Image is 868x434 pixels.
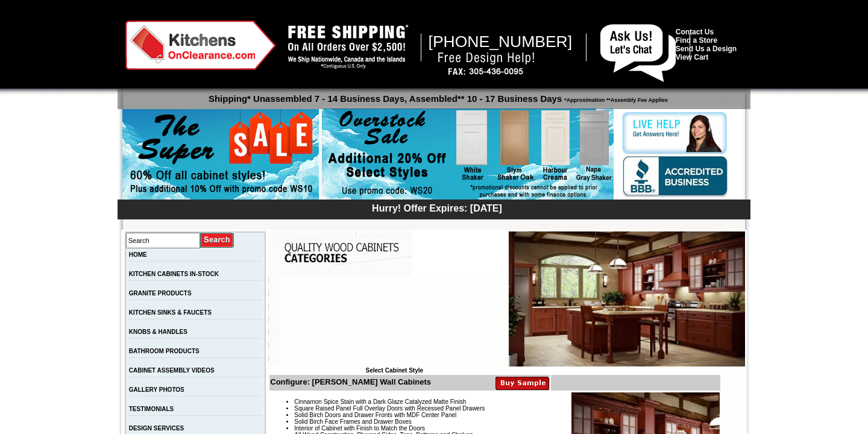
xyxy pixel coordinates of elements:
a: DESIGN SERVICES [129,425,184,432]
a: KITCHEN SINKS & FAUCETS [129,309,212,316]
span: Interior of Cabinet with Finish to Match the Doors [294,425,425,432]
span: Square Raised Panel Full Overlay Doors with Recessed Panel Drawers [294,405,485,412]
div: Hurry! Offer Expires: [DATE] [124,201,750,214]
a: TESTIMONIALS [129,406,174,412]
a: Send Us a Design [676,45,737,53]
img: Catalina Glaze [509,231,745,366]
span: Cinnamon Spice Stain with a Dark Glaze Catalyzed Matte Finish [294,398,466,405]
a: KITCHEN CABINETS IN-STOCK [129,271,219,277]
a: Contact Us [676,28,714,36]
a: GALLERY PHOTOS [129,386,184,393]
a: CABINET ASSEMBLY VIDEOS [129,367,215,374]
a: GRANITE PRODUCTS [129,290,192,297]
input: Submit [200,232,234,248]
a: Find a Store [676,36,717,45]
b: Configure: [PERSON_NAME] Wall Cabinets [270,377,431,386]
img: Kitchens on Clearance Logo [125,20,276,70]
a: HOME [129,251,147,258]
a: View Cart [676,53,708,61]
a: KNOBS & HANDLES [129,329,187,335]
a: BATHROOM PRODUCTS [129,348,200,354]
span: Solid Birch Doors and Drawer Fronts with MDF Center Panel [294,412,456,418]
b: Select Cabinet Style [365,367,423,374]
span: *Approximation **Assembly Fee Applies [562,94,668,103]
span: Solid Birch Face Frames and Drawer Boxes [294,418,412,425]
p: Shipping* Unassembled 7 - 14 Business Days, Assembled** 10 - 17 Business Days [124,88,750,104]
span: [PHONE_NUMBER] [429,33,573,51]
iframe: Browser incompatible [280,277,509,367]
